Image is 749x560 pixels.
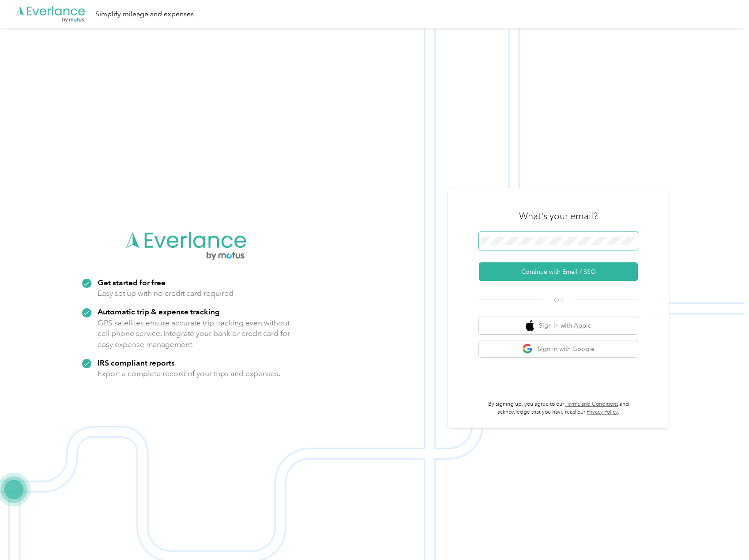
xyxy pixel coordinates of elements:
a: Terms and Conditions [565,401,618,407]
strong: Automatic trip & expense tracking [98,307,220,316]
a: Privacy Policy [587,409,618,415]
img: google logo [522,343,533,355]
button: Continue with Email / SSO [479,262,638,281]
p: GPS satellites ensure accurate trip tracking even without cell phone service. Integrate your bank... [98,317,290,350]
div: Simplify mileage and expenses [95,9,194,20]
strong: IRS compliant reports [98,358,175,367]
img: apple logo [526,320,534,331]
button: google logoSign in with Google [479,340,638,358]
button: apple logoSign in with Apple [479,317,638,334]
p: Export a complete record of your trips and expenses. [98,368,280,379]
p: Easy set up with no credit card required [98,288,233,299]
p: By signing up, you agree to our and acknowledge that you have read our . [479,400,638,416]
span: OR [543,295,574,305]
h3: What's your email? [519,210,598,222]
strong: Get started for free [98,278,166,287]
